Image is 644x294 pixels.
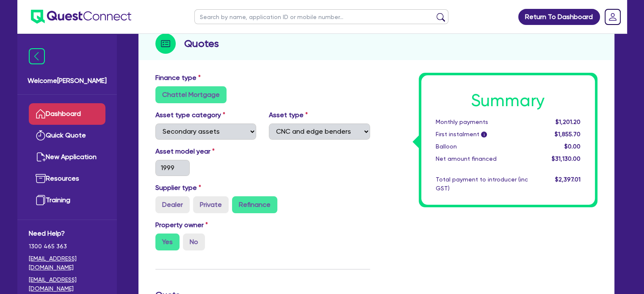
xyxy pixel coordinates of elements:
div: Total payment to introducer (inc GST) [429,175,534,193]
label: Yes [155,234,180,250]
span: $0.00 [564,143,580,150]
label: Supplier type [155,183,201,193]
div: Balloon [429,142,534,151]
span: $31,130.00 [551,155,580,162]
img: resources [36,173,46,184]
span: Need Help? [29,228,105,239]
a: Return To Dashboard [518,9,600,25]
a: New Application [29,146,105,168]
label: Finance type [155,73,201,83]
label: Refinance [232,196,277,213]
img: new-application [36,152,46,162]
label: No [183,234,205,250]
img: quest-connect-logo-blue [31,10,131,24]
label: Property owner [155,220,208,230]
label: Private [193,196,229,213]
h1: Summary [436,91,580,111]
img: step-icon [155,33,176,54]
a: Resources [29,168,105,190]
span: 1300 465 363 [29,242,105,251]
a: [EMAIL_ADDRESS][DOMAIN_NAME] [29,275,105,293]
h2: Quotes [184,36,219,51]
span: i [481,132,487,137]
a: Dashboard [29,103,105,125]
label: Asset type category [155,110,225,120]
span: $2,397.01 [555,176,580,183]
a: [EMAIL_ADDRESS][DOMAIN_NAME] [29,254,105,272]
label: Dealer [155,196,190,213]
a: Quick Quote [29,125,105,146]
span: $1,201.20 [555,118,580,125]
img: icon-menu-close [29,48,45,64]
label: Chattel Mortgage [155,86,227,103]
img: training [36,195,46,205]
div: Monthly payments [429,118,534,126]
span: Welcome [PERSON_NAME] [28,76,107,86]
div: Net amount financed [429,154,534,163]
a: Training [29,190,105,211]
span: $1,855.70 [554,131,580,137]
img: quick-quote [36,130,46,140]
label: Asset type [269,110,308,120]
div: First instalment [429,130,534,139]
label: Asset model year [149,146,263,157]
input: Search by name, application ID or mobile number... [194,9,448,24]
a: Dropdown toggle [602,6,624,28]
